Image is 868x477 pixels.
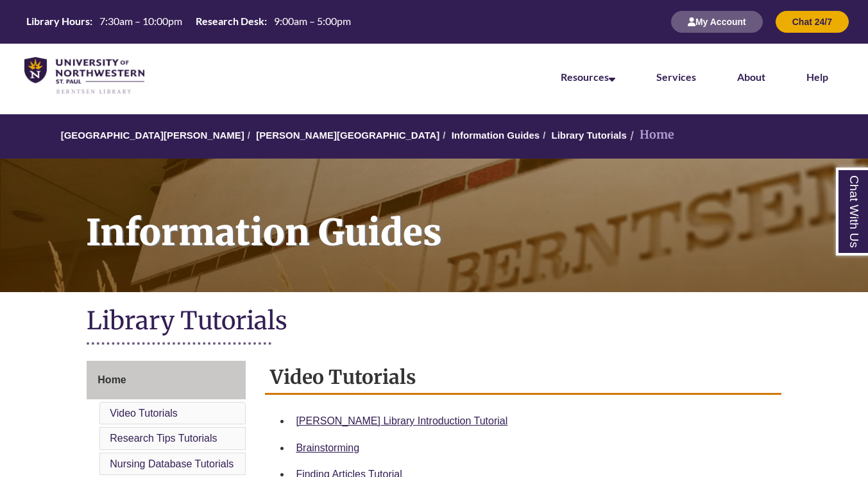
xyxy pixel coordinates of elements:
[87,361,246,399] a: Home
[452,130,540,141] a: Information Guides
[21,14,356,28] table: Hours Today
[274,15,351,27] span: 9:00am – 5:00pm
[627,126,674,144] li: Home
[110,458,234,469] a: Nursing Database Tutorials
[552,130,627,141] a: Library Tutorials
[671,16,763,27] a: My Account
[110,433,217,444] a: Research Tips Tutorials
[296,442,359,453] a: Brainstorming
[21,14,94,28] th: Library Hours:
[776,11,849,33] button: Chat 24/7
[21,14,356,30] a: Hours Today
[671,11,763,33] button: My Account
[265,361,781,395] h2: Video Tutorials
[191,14,269,28] th: Research Desk:
[99,15,182,27] span: 7:30am – 10:00pm
[737,71,765,83] a: About
[656,71,696,83] a: Services
[806,71,828,83] a: Help
[61,130,244,141] a: [GEOGRAPHIC_DATA][PERSON_NAME]
[256,130,439,141] a: [PERSON_NAME][GEOGRAPHIC_DATA]
[24,57,144,95] img: UNWSP Library Logo
[98,374,126,385] span: Home
[776,16,849,27] a: Chat 24/7
[72,159,868,275] h1: Information Guides
[296,415,507,426] a: [PERSON_NAME] Library Introduction Tutorial
[561,71,615,83] a: Resources
[87,305,781,339] h1: Library Tutorials
[110,408,178,419] a: Video Tutorials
